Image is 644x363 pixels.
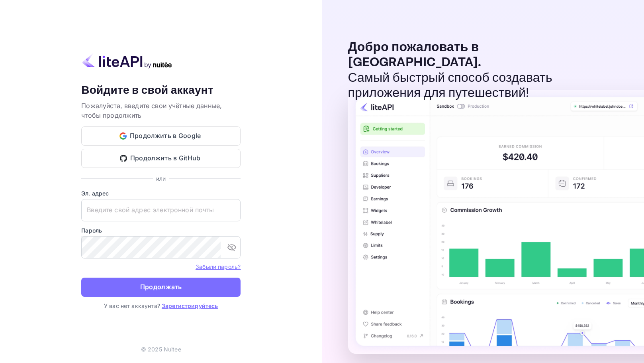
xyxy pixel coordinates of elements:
[104,302,160,309] ya-tr-span: У вас нет аккаунта?
[81,227,102,234] ya-tr-span: Пароль
[140,282,182,292] ya-tr-span: Продолжать
[130,153,201,164] ya-tr-span: Продолжить в GitHub
[81,83,213,98] ya-tr-span: Войдите в свой аккаунт
[156,175,166,182] ya-tr-span: или
[196,263,241,270] ya-tr-span: Забыли пароль?
[81,149,241,168] button: Продолжить в GitHub
[348,70,552,101] ya-tr-span: Самый быстрый способ создавать приложения для путешествий!
[348,39,482,71] ya-tr-span: Добро пожаловать в [GEOGRAPHIC_DATA].
[81,53,173,69] img: liteapi
[81,190,109,197] ya-tr-span: Эл. адрес
[81,278,241,297] button: Продолжать
[81,102,222,119] ya-tr-span: Пожалуйста, введите свои учётные данные, чтобы продолжить
[141,346,181,353] ya-tr-span: © 2025 Nuitee
[162,302,218,309] a: Зарегистрируйтесь
[81,126,241,146] button: Продолжить в Google
[196,262,241,270] a: Забыли пароль?
[81,199,241,221] input: Введите свой адрес электронной почты
[130,130,201,141] ya-tr-span: Продолжить в Google
[224,239,240,255] button: переключить видимость пароля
